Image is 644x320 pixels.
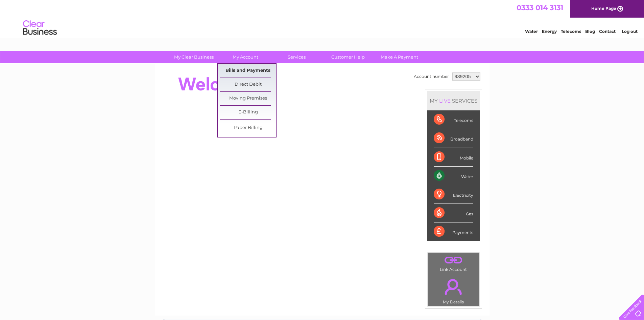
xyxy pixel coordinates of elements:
[412,71,451,82] td: Account number
[434,222,473,241] div: Payments
[220,92,276,105] a: Moving Premises
[163,4,482,33] div: Clear Business is a trading name of Verastar Limited (registered in [GEOGRAPHIC_DATA] No. 3667643...
[434,148,473,167] div: Mobile
[23,18,57,38] img: logo.png
[220,78,276,91] a: Direct Debit
[434,185,473,204] div: Electricity
[599,29,616,34] a: Contact
[372,51,427,63] a: Make A Payment
[429,254,478,266] a: .
[434,167,473,185] div: Water
[585,29,595,34] a: Blog
[434,204,473,222] div: Gas
[427,91,480,110] div: MY SERVICES
[434,110,473,129] div: Telecoms
[561,29,581,34] a: Telecoms
[220,121,276,135] a: Paper Billing
[525,29,538,34] a: Water
[542,29,557,34] a: Energy
[438,98,452,104] div: LIVE
[220,64,276,78] a: Bills and Payments
[434,129,473,148] div: Broadband
[269,51,325,63] a: Services
[427,252,480,274] td: Link Account
[217,51,273,63] a: My Account
[220,106,276,119] a: E-Billing
[622,29,638,34] a: Log out
[429,275,478,299] a: .
[166,51,222,63] a: My Clear Business
[427,273,480,306] td: My Details
[517,3,563,12] a: 0333 014 3131
[320,51,376,63] a: Customer Help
